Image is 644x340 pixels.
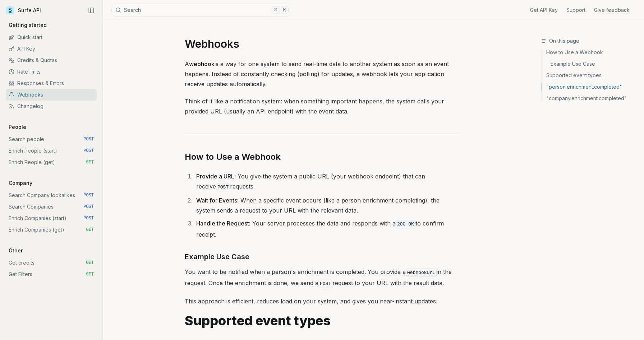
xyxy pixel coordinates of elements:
[396,220,415,228] code: 200 OK
[185,96,459,116] p: Think of it like a notification system: when something important happens, the system calls your p...
[6,78,97,89] a: Responses & Errors
[6,55,97,66] a: Credits & Quotas
[83,204,94,210] span: POST
[185,59,459,89] p: A is a way for one system to send real-time data to another system as soon as an event happens. I...
[6,43,97,55] a: API Key
[542,49,638,58] a: How to Use a Webhook
[541,37,638,45] h3: On this page
[6,32,97,43] a: Quick start
[6,180,35,187] p: Company
[6,224,97,236] a: Enrich Companies (get) GET
[86,159,94,165] span: GET
[185,251,249,262] a: Example Use Case
[281,6,289,14] kbd: K
[83,148,94,154] span: POST
[406,269,437,277] code: webhookUrl
[542,81,638,93] a: "person.enrichment.completed"
[6,257,97,269] a: Get credits GET
[272,6,280,14] kbd: ⌘
[189,60,215,67] strong: webhook
[6,269,97,280] a: Get Filters GET
[6,201,97,213] a: Search Companies POST
[185,267,459,289] p: You want to be notified when a person's enrichment is completed. You provide a in the request. On...
[83,192,94,198] span: POST
[566,6,585,14] a: Support
[194,218,459,239] li: : Your server processes the data and responds with a to confirm receipt.
[111,4,291,17] button: Search⌘K
[6,134,97,145] a: Search people POST
[196,173,234,180] strong: Provide a URL
[194,195,459,215] li: : When a specific event occurs (like a person enrichment completing), the system sends a request ...
[196,197,237,204] strong: Wait for Events
[6,157,97,168] a: Enrich People (get) GET
[6,124,29,131] p: People
[542,70,638,81] a: Supported event types
[542,93,638,102] a: "company.enrichment.completed"
[86,5,97,16] button: Collapse Sidebar
[86,271,94,277] span: GET
[196,220,249,227] strong: Handle the Request
[6,5,41,16] a: Surfe API
[6,145,97,157] a: Enrich People (start) POST
[194,171,459,192] li: : You give the system a public URL (your webhook endpoint) that can receive requests.
[530,6,558,14] a: Get API Key
[6,66,97,78] a: Rate limits
[6,22,50,29] p: Getting started
[6,89,97,101] a: Webhooks
[6,101,97,112] a: Changelog
[185,37,459,50] h1: Webhooks
[83,136,94,142] span: POST
[185,296,459,306] p: This approach is efficient, reduces load on your system, and gives you near-instant updates.
[542,58,638,70] a: Example Use Case
[594,6,630,14] a: Give feedback
[83,215,94,221] span: POST
[86,227,94,233] span: GET
[185,313,331,328] a: Supported event types
[318,280,332,288] code: POST
[6,213,97,224] a: Enrich Companies (start) POST
[6,190,97,201] a: Search Company lookalikes POST
[86,260,94,266] span: GET
[185,151,281,163] a: How to Use a Webhook
[216,183,230,191] code: POST
[6,247,26,254] p: Other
